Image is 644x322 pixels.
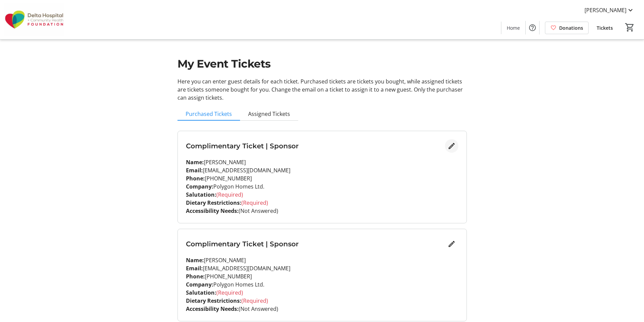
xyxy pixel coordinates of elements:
a: Donations [545,22,589,34]
h1: My Event Tickets [177,56,467,72]
button: [PERSON_NAME] [579,5,640,16]
a: Home [501,22,525,34]
span: (Not Answered) [239,207,278,215]
strong: Phone: [186,175,205,182]
strong: Accessibility Needs: [186,305,239,313]
p: [PHONE_NUMBER] [186,272,458,280]
strong: Email: [186,265,203,272]
p: Polygon Homes Ltd. [186,280,458,289]
p: [PERSON_NAME] [186,256,458,264]
strong: Phone: [186,273,205,280]
span: Tickets [597,24,613,31]
button: Help [526,21,539,34]
span: Home [507,24,520,31]
strong: Dietary Restrictions: [186,297,241,304]
span: (Required) [216,289,243,296]
h3: Complimentary Ticket | Sponsor [186,239,445,249]
span: [PERSON_NAME] [585,6,626,14]
strong: Company: [186,183,213,190]
p: [EMAIL_ADDRESS][DOMAIN_NAME] [186,264,458,272]
span: (Required) [216,191,243,198]
span: Donations [559,24,583,31]
strong: Email: [186,167,203,174]
strong: Salutation: [186,289,216,296]
p: Here you can enter guest details for each ticket. Purchased tickets are tickets you bought, while... [177,77,467,102]
span: Purchased Tickets [186,111,232,117]
button: Cart [624,21,636,33]
strong: Salutation: [186,191,216,198]
p: [PHONE_NUMBER] [186,174,458,182]
strong: Company: [186,281,213,288]
strong: Accessibility Needs: [186,207,239,215]
span: (Not Answered) [239,305,278,313]
strong: Dietary Restrictions: [186,199,241,206]
span: (Required) [241,297,268,304]
p: [PERSON_NAME] [186,158,458,166]
strong: Name: [186,256,204,264]
p: [EMAIL_ADDRESS][DOMAIN_NAME] [186,166,458,174]
h3: Complimentary Ticket | Sponsor [186,141,445,151]
span: (Required) [241,199,268,206]
a: Tickets [591,22,618,34]
button: Edit [445,237,458,251]
button: Edit [445,139,458,153]
p: Polygon Homes Ltd. [186,182,458,191]
span: Assigned Tickets [248,111,290,117]
img: Delta Hospital and Community Health Foundation's Logo [4,3,64,36]
strong: Name: [186,158,204,166]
